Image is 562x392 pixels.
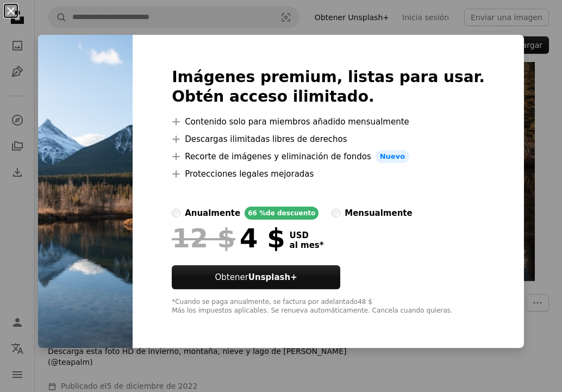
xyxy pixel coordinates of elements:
img: premium_photo-1669867124806-f84dd1a9e87c [38,35,133,348]
li: Contenido solo para miembros añadido mensualmente [172,115,485,128]
div: mensualmente [345,207,412,220]
input: anualmente66 %de descuento [172,209,180,217]
div: *Cuando se paga anualmente, se factura por adelantado 48 $ Más los impuestos aplicables. Se renue... [172,298,485,315]
span: Nuevo [376,150,409,163]
li: Protecciones legales mejoradas [172,167,485,181]
span: al mes * [290,240,324,250]
input: mensualmente [332,209,340,217]
li: Recorte de imágenes y eliminación de fondos [172,150,485,163]
div: 66 % de descuento [245,207,319,220]
h2: Imágenes premium, listas para usar. Obtén acceso ilimitado. [172,67,485,107]
span: 12 $ [172,224,235,252]
li: Descargas ilimitadas libres de derechos [172,133,485,146]
button: ObtenerUnsplash+ [172,265,340,289]
strong: Unsplash+ [248,272,297,282]
span: USD [290,231,324,240]
div: anualmente [185,207,240,220]
div: 4 $ [172,224,285,252]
